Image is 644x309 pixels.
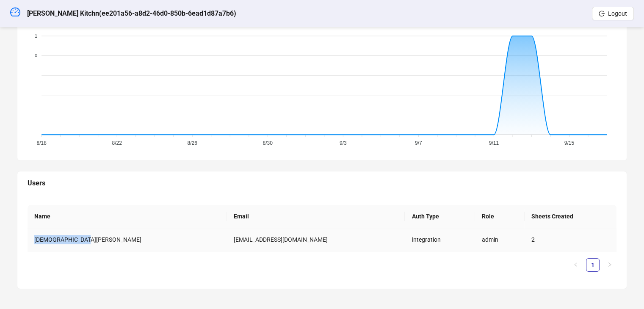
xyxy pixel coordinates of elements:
[586,259,599,271] a: 1
[475,228,525,251] td: admin
[35,53,37,58] tspan: 0
[112,140,122,146] tspan: 8/22
[607,262,612,267] span: right
[586,258,600,272] li: 1
[28,205,227,228] th: Name
[10,7,20,17] span: dashboard
[564,140,575,146] tspan: 9/15
[573,262,578,267] span: left
[489,140,499,146] tspan: 9/11
[187,140,197,146] tspan: 8/26
[263,140,273,146] tspan: 8/30
[35,33,37,39] tspan: 1
[405,228,475,251] td: integration
[28,228,227,251] td: [DEMOGRAPHIC_DATA][PERSON_NAME]
[36,140,47,146] tspan: 8/18
[603,258,616,272] li: Next Page
[27,8,236,19] h5: [PERSON_NAME] Kitchn ( ee201a56-a8d2-46d0-850b-6ead1d87a7b6 )
[28,178,616,188] div: Users
[603,258,616,272] button: right
[227,205,405,228] th: Email
[415,140,422,146] tspan: 9/7
[525,228,616,251] td: 2
[340,140,347,146] tspan: 9/3
[569,258,583,272] li: Previous Page
[592,7,634,20] button: Logout
[599,11,605,17] span: logout
[405,205,475,228] th: Auth Type
[475,205,525,228] th: Role
[227,228,405,251] td: [EMAIL_ADDRESS][DOMAIN_NAME]
[569,258,583,272] button: left
[608,10,627,17] span: Logout
[525,205,616,228] th: Sheets Created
